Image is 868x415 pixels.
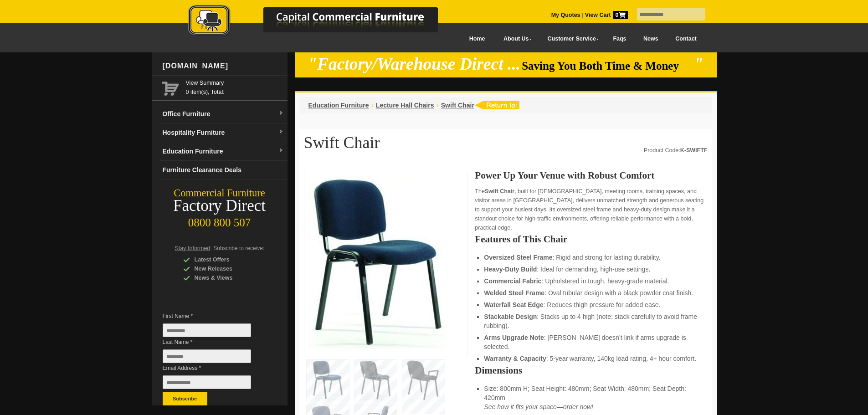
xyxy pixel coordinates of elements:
a: Office Furnituredropdown [159,105,288,123]
a: News [635,29,667,49]
img: Swift Chair, fabric, steel frame, linkable, 140kg capacity, for churches and halls [309,176,446,349]
img: dropdown [278,111,284,116]
strong: Welded Steel Frame [484,289,544,297]
span: Subscribe to receive: [213,245,264,251]
h1: Swift Chair [304,134,708,157]
li: : [PERSON_NAME] doesn’t link if arms upgrade is selected. [484,333,698,351]
li: : Rigid and strong for lasting durability. [484,253,698,262]
strong: Commercial Fabric [484,277,541,285]
strong: Swift Chair [485,188,514,195]
div: Commercial Furniture [152,187,288,200]
strong: Oversized Steel Frame [484,254,552,261]
a: Lecture Hall Chairs [376,102,434,109]
button: Subscribe [163,392,207,405]
span: First Name * [163,312,265,321]
span: 0 item(s), Total: [186,78,284,95]
div: Latest Offers [183,255,270,264]
p: The , built for [DEMOGRAPHIC_DATA], meeting rooms, training spaces, and visitor areas in [GEOGRAP... [475,187,707,232]
input: Last Name * [163,349,251,363]
strong: View Cart [585,12,628,18]
a: Customer Service [537,29,604,49]
em: " [694,55,704,73]
a: Swift Chair [441,102,474,109]
img: return to [474,101,519,109]
em: "Factory/Warehouse Direct ... [308,55,520,73]
strong: Warranty & Capacity [484,355,546,362]
img: dropdown [278,148,284,154]
a: Furniture Clearance Deals [159,161,288,179]
strong: Waterfall Seat Edge [484,301,543,308]
li: › [436,101,438,110]
strong: K-SWIFTF [680,147,708,154]
a: Hospitality Furnituredropdown [159,123,288,142]
strong: Heavy-Duty Build [484,266,537,273]
span: Email Address * [163,364,265,373]
a: My Quotes [551,12,580,18]
strong: Stackable Design [484,313,537,320]
img: dropdown [278,129,284,135]
span: Last Name * [163,338,265,347]
div: Product Code: [644,146,708,155]
a: View Summary [186,78,284,87]
input: First Name * [163,323,251,337]
div: New Releases [183,264,270,273]
div: 0800 800 507 [152,212,288,229]
a: About Us [493,29,537,49]
li: › [371,101,374,110]
span: Saving You Both Time & Money [522,60,693,72]
a: Capital Commercial Furniture Logo [163,5,482,41]
span: 0 [613,11,628,19]
span: Stay Informed [175,245,211,251]
li: : Upholstered in tough, heavy-grade material. [484,277,698,286]
li: : Ideal for demanding, high-use settings. [484,265,698,274]
li: Size: 800mm H; Seat Height: 480mm; Seat Width: 480mm; Seat Depth: 420mm [484,384,698,411]
img: Capital Commercial Furniture Logo [163,5,482,38]
input: Email Address * [163,375,251,389]
div: News & Views [183,273,270,282]
a: Education Furniture [308,102,369,109]
li: : Oval tubular design with a black powder coat finish. [484,288,698,297]
div: Factory Direct [152,200,288,212]
em: See how it fits your space—order now! [484,403,593,410]
a: View Cart0 [583,12,627,18]
strong: Arms Upgrade Note [484,334,544,341]
h2: Features of This Chair [475,235,707,244]
li: : 5-year warranty, 140kg load rating, 4+ hour comfort. [484,354,698,363]
div: [DOMAIN_NAME] [159,52,288,80]
a: Contact [667,29,705,49]
h2: Dimensions [475,366,707,375]
li: : Reduces thigh pressure for added ease. [484,300,698,309]
a: Faqs [605,29,635,49]
a: Education Furnituredropdown [159,142,288,161]
li: : Stacks up to 4 high (note: stack carefully to avoid frame rubbing). [484,312,698,330]
h2: Power Up Your Venue with Robust Comfort [475,171,707,180]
